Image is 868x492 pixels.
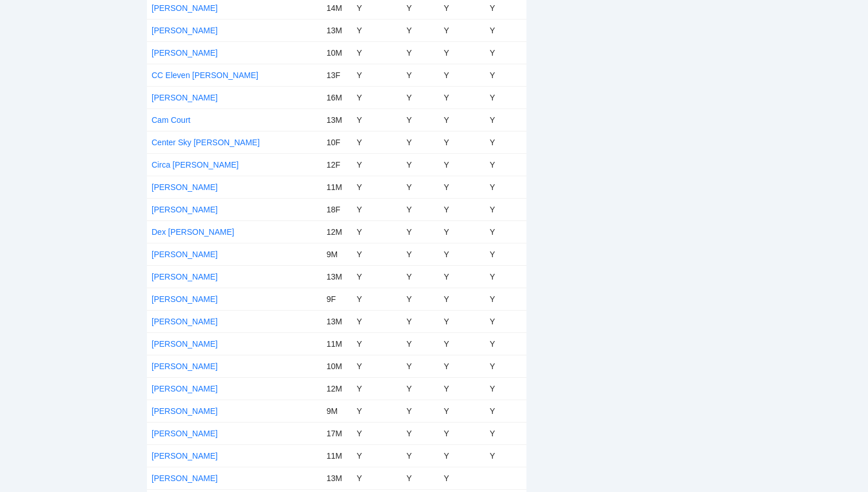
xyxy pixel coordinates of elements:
a: [PERSON_NAME] [152,384,218,393]
td: Y [352,153,402,176]
a: [PERSON_NAME] [152,3,218,13]
td: 10M [322,355,352,377]
td: 13M [322,467,352,489]
td: 9F [322,288,352,310]
td: Y [439,422,485,444]
td: 9M [322,243,352,265]
td: Y [485,41,526,64]
a: [PERSON_NAME] [152,451,218,460]
td: Y [352,422,402,444]
td: 13M [322,19,352,41]
a: [PERSON_NAME] [152,93,218,102]
td: 12M [322,220,352,243]
td: 13M [322,109,352,131]
td: Y [439,131,485,153]
td: Y [439,444,485,467]
td: Y [352,243,402,265]
a: [PERSON_NAME] [152,272,218,281]
td: Y [352,467,402,489]
td: Y [402,41,439,64]
td: Y [402,422,439,444]
a: [PERSON_NAME] [152,250,218,259]
a: [PERSON_NAME] [152,429,218,438]
td: Y [352,288,402,310]
td: Y [439,288,485,310]
td: Y [485,131,526,153]
td: Y [485,310,526,332]
td: Y [402,198,439,220]
td: Y [439,243,485,265]
td: Y [439,109,485,131]
td: 13M [322,310,352,332]
td: Y [352,377,402,400]
td: Y [352,19,402,41]
td: Y [402,467,439,489]
td: Y [485,377,526,400]
td: Y [402,176,439,198]
td: Y [485,86,526,109]
td: Y [402,355,439,377]
td: Y [485,153,526,176]
td: Y [402,265,439,288]
td: 11M [322,444,352,467]
td: Y [352,400,402,422]
td: Y [402,131,439,153]
td: Y [485,220,526,243]
td: Y [402,153,439,176]
td: Y [352,131,402,153]
a: [PERSON_NAME] [152,183,218,192]
a: CC Eleven [PERSON_NAME] [152,71,258,80]
td: Y [402,19,439,41]
td: Y [485,422,526,444]
td: Y [439,153,485,176]
td: Y [402,220,439,243]
td: Y [402,288,439,310]
a: Dex [PERSON_NAME] [152,227,234,237]
td: 9M [322,400,352,422]
td: Y [352,355,402,377]
td: Y [485,265,526,288]
td: Y [439,220,485,243]
a: Cam Court [152,115,191,125]
td: Y [439,310,485,332]
a: [PERSON_NAME] [152,339,218,348]
td: Y [352,86,402,109]
td: Y [439,19,485,41]
td: 10M [322,41,352,64]
td: 18F [322,198,352,220]
td: Y [439,355,485,377]
a: Circa [PERSON_NAME] [152,160,239,169]
td: 12F [322,153,352,176]
td: Y [402,64,439,86]
a: [PERSON_NAME] [152,317,218,326]
td: Y [352,64,402,86]
td: Y [402,444,439,467]
td: Y [485,243,526,265]
td: 12M [322,377,352,400]
td: Y [439,176,485,198]
td: Y [402,86,439,109]
td: Y [485,19,526,41]
a: [PERSON_NAME] [152,205,218,214]
a: [PERSON_NAME] [152,295,218,304]
td: Y [352,41,402,64]
td: Y [485,400,526,422]
td: 17M [322,422,352,444]
td: 11M [322,332,352,355]
td: 10F [322,131,352,153]
td: Y [485,109,526,131]
td: Y [439,64,485,86]
a: Center Sky [PERSON_NAME] [152,138,259,147]
td: Y [402,310,439,332]
td: Y [439,377,485,400]
td: Y [352,176,402,198]
a: [PERSON_NAME] [152,26,218,35]
td: Y [402,109,439,131]
td: Y [439,86,485,109]
td: 16M [322,86,352,109]
td: Y [352,332,402,355]
td: Y [402,243,439,265]
td: Y [439,265,485,288]
td: Y [439,198,485,220]
td: Y [402,332,439,355]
